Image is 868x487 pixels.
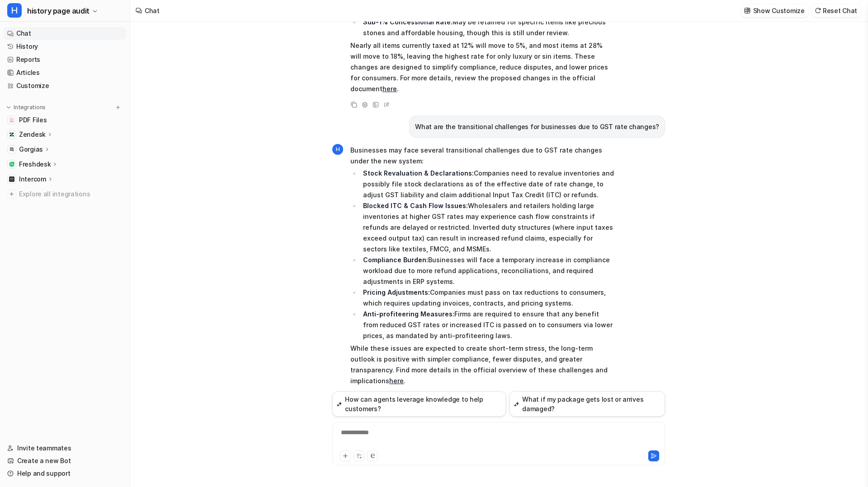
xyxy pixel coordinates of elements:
[14,104,46,111] p: Integrations
[9,147,14,152] img: Gorgias
[9,117,14,123] img: PDF Files
[4,114,126,126] a: PDF FilesPDF Files
[350,145,615,167] p: Businesses may face several transitional challenges due to GST rate changes under the new system:
[812,4,861,17] button: Reset Chat
[360,168,615,200] li: Companies need to revalue inventories and possibly file stock declarations as of the effective da...
[363,310,454,318] strong: Anti-profiteering Measures:
[815,7,821,14] img: reset
[382,85,397,93] a: here
[19,145,43,154] p: Gorgias
[360,200,615,255] li: Wholesalers and retailers holding large inventories at higher GST rates may experience cash flow ...
[741,4,808,17] button: Show Customize
[360,17,615,38] li: May be retained for specific items like precious stones and affordable housing, though this is st...
[415,121,659,132] p: What are the transitional challenges for businesses due to GST rate changes?
[7,3,22,18] span: H
[4,66,126,79] a: Articles
[115,104,121,111] img: menu_add.svg
[7,190,16,199] img: explore all integrations
[363,256,428,264] strong: Compliance Burden:
[19,116,47,125] span: PDF Files
[5,104,12,111] img: expand menu
[360,309,615,341] li: Firms are required to ensure that any benefit from reduced GST rates or increased ITC is passed o...
[19,130,46,139] p: Zendesk
[350,343,615,386] p: While these issues are expected to create short-term stress, the long-term outlook is positive wi...
[332,144,343,155] span: H
[19,160,51,169] p: Freshdesk
[332,391,506,417] button: How can agents leverage knowledge to help customers?
[9,162,14,167] img: Freshdesk
[360,255,615,287] li: Businesses will face a temporary increase in compliance workload due to more refund applications,...
[9,176,14,182] img: Intercom
[753,6,805,15] p: Show Customize
[363,169,474,177] strong: Stock Revaluation & Declarations:
[389,377,404,385] a: here
[27,5,90,17] span: history page audit
[19,187,123,201] span: Explore all integrations
[350,40,615,94] p: Nearly all items currently taxed at 12% will move to 5%, and most items at 28% will move to 18%, ...
[9,132,14,137] img: Zendesk
[744,7,750,14] img: customize
[19,175,46,184] p: Intercom
[363,288,430,296] strong: Pricing Adjustments:
[509,391,665,417] button: What if my package gets lost or arrives damaged?
[4,79,126,92] a: Customize
[145,6,160,15] div: Chat
[4,455,126,467] a: Create a new Bot
[360,287,615,309] li: Companies must pass on tax reductions to consumers, which requires updating invoices, contracts, ...
[363,202,468,209] strong: Blocked ITC & Cash Flow Issues:
[4,467,126,480] a: Help and support
[4,27,126,40] a: Chat
[4,53,126,66] a: Reports
[363,18,453,26] strong: Sub-1% Concessional Rate:
[4,40,126,53] a: History
[4,442,126,455] a: Invite teammates
[4,103,48,112] button: Integrations
[4,188,126,200] a: Explore all integrations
